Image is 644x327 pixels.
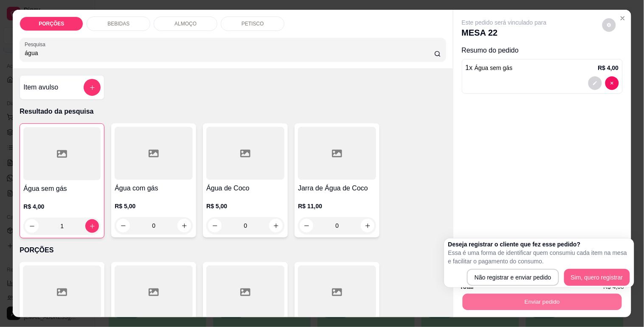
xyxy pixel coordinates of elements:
p: Este pedido será vinculado para [462,18,547,27]
p: 1 x [466,63,513,73]
p: R$ 5,00 [115,202,193,210]
button: decrease-product-quantity [25,219,39,233]
p: BEBIDAS [107,20,129,27]
button: decrease-product-quantity [602,18,616,32]
button: decrease-product-quantity [605,76,619,90]
h4: Água com gás [115,183,193,193]
button: decrease-product-quantity [116,219,130,232]
button: add-separate-item [84,79,101,96]
h4: Jarra de Água de Coco [298,183,376,193]
h4: Água de Coco [206,183,284,193]
h2: Deseja registrar o cliente que fez esse pedido? [448,240,630,249]
p: ALMOÇO [174,20,197,27]
button: increase-product-quantity [269,219,283,232]
button: Close [616,11,630,25]
p: PETISCO [242,20,264,27]
button: Enviar pedido [462,293,622,310]
p: R$ 5,00 [206,202,284,210]
p: PORÇÕES [20,245,446,255]
button: increase-product-quantity [177,219,191,232]
button: Não registrar e enviar pedido [467,269,559,286]
label: Pesquisa [25,41,48,48]
button: Sim, quero registrar [564,269,630,286]
p: PORÇÕES [39,20,64,27]
button: decrease-product-quantity [300,219,313,232]
h4: Água sem gás [23,184,101,194]
p: R$ 4,00 [23,202,101,211]
input: Pesquisa [25,49,434,57]
p: R$ 11,00 [298,202,376,210]
button: decrease-product-quantity [208,219,222,232]
p: Essa é uma forma de identificar quem consumiu cada item na mesa e facilitar o pagamento do consumo. [448,249,630,266]
strong: Total [460,283,474,290]
button: increase-product-quantity [361,219,374,232]
button: decrease-product-quantity [588,76,602,90]
p: Resumo do pedido [462,45,623,56]
h4: Item avulso [23,82,58,92]
p: R$ 4,00 [598,64,619,72]
span: Água sem gás [475,64,513,71]
p: Resultado da pesquisa [20,106,446,117]
button: increase-product-quantity [85,219,99,233]
p: MESA 22 [462,27,547,39]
